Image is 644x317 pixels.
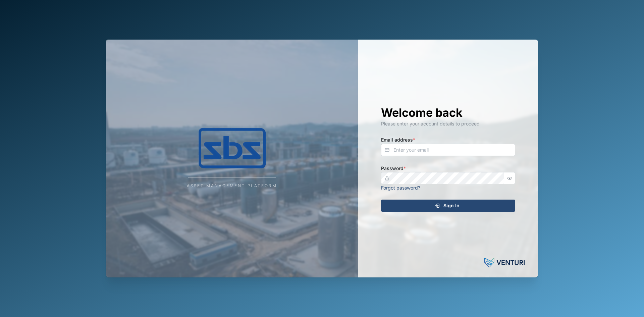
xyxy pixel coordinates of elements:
[381,165,406,172] label: Password
[381,200,515,212] button: Sign In
[381,185,420,191] a: Forgot password?
[165,128,299,168] img: Company Logo
[381,120,515,127] div: Please enter your account details to proceed
[381,144,515,156] input: Enter your email
[381,136,415,144] label: Email address
[443,200,460,211] span: Sign In
[381,105,515,120] h1: Welcome back
[187,183,277,189] div: Asset Management Platform
[484,256,525,269] img: Powered by: Venturi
